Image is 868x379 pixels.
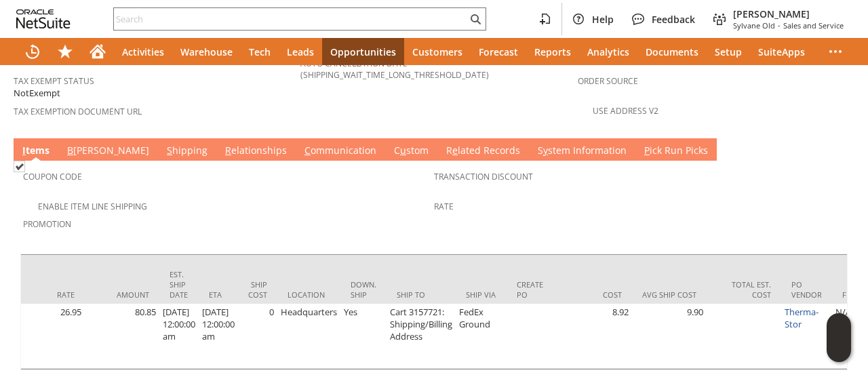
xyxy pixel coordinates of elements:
span: Customers [412,45,462,58]
a: Promotion [23,218,71,230]
td: 26.95 [10,304,85,369]
td: Yes [340,304,387,369]
a: Coupon Code [23,171,82,182]
a: Custom [391,144,432,159]
td: FedEx Ground [456,304,507,369]
iframe: Click here to launch Oracle Guided Learning Help Panel [827,313,851,362]
a: SuiteApps [750,38,813,65]
td: Cart 3157721: Shipping/Billing Address [387,304,456,369]
svg: Recent Records [24,43,41,60]
a: Transaction Discount [434,171,533,182]
a: Use Address V2 [593,105,658,117]
div: Ship Cost [248,279,267,300]
a: Opportunities [322,38,404,65]
span: e [452,144,458,157]
a: Documents [637,38,707,65]
span: Analytics [587,45,629,58]
td: 0 [238,304,277,369]
a: Warehouse [172,38,241,65]
a: Customers [404,38,471,65]
span: Reports [534,45,571,58]
svg: Search [467,11,484,27]
svg: Shortcuts [57,43,73,60]
span: Sales and Service [783,20,844,31]
a: Enable Item Line Shipping [38,201,147,212]
span: Setup [715,45,742,58]
div: PO Vendor [791,279,822,300]
div: Avg Ship Cost [642,290,696,300]
div: Down. Ship [351,279,376,300]
span: Opportunities [330,45,396,58]
div: Shortcuts [49,38,81,65]
a: Recent Records [16,38,49,65]
a: Setup [707,38,750,65]
div: Location [288,290,330,300]
div: Est. Ship Date [170,269,189,300]
span: Documents [646,45,698,58]
a: B[PERSON_NAME] [64,144,153,159]
a: Unrolled view on [830,141,846,157]
a: Activities [114,38,172,65]
a: Tech [241,38,279,65]
a: Therma-Stor [785,306,818,330]
td: 80.85 [85,304,159,369]
div: Cost [568,290,622,300]
span: y [543,144,548,157]
img: Checked [14,161,25,172]
span: [PERSON_NAME] [733,7,844,20]
span: S [167,144,172,157]
div: Ship Via [466,290,496,300]
a: Leads [279,38,322,65]
div: Create PO [517,279,547,300]
span: u [400,144,406,157]
a: Auto Cancellation Date (shipping_wait_time_long_threshold_date) [300,58,489,81]
span: Tech [249,45,271,58]
span: Forecast [479,45,518,58]
div: Amount [95,290,149,300]
svg: Home [90,43,106,60]
span: C [304,144,311,157]
a: Rate [434,201,454,212]
a: Tax Exemption Document URL [14,106,142,117]
div: More menus [819,38,852,65]
span: NotExempt [14,87,60,100]
td: [DATE] 12:00:00 am [199,304,238,369]
span: SuiteApps [758,45,805,58]
a: Communication [301,144,380,159]
td: 9.90 [632,304,707,369]
a: Home [81,38,114,65]
a: System Information [534,144,630,159]
span: Oracle Guided Learning Widget. To move around, please hold and drag [827,338,851,363]
a: Analytics [579,38,637,65]
a: Order Source [578,75,638,87]
span: Activities [122,45,164,58]
span: Sylvane Old [733,20,775,31]
div: Ship To [397,290,446,300]
a: Reports [526,38,579,65]
div: ETA [209,290,228,300]
span: Feedback [652,13,695,26]
span: P [644,144,650,157]
input: Search [114,11,467,27]
div: Rate [20,290,75,300]
a: Tax Exempt Status [14,75,94,87]
span: B [67,144,73,157]
td: Headquarters [277,304,340,369]
a: Shipping [163,144,211,159]
a: Relationships [222,144,290,159]
a: Forecast [471,38,526,65]
span: Warehouse [180,45,233,58]
a: Pick Run Picks [641,144,711,159]
svg: logo [16,9,71,28]
td: 8.92 [557,304,632,369]
span: Help [592,13,614,26]
span: Leads [287,45,314,58]
span: - [778,20,781,31]
span: R [225,144,231,157]
span: I [22,144,26,157]
div: Total Est. Cost [717,279,771,300]
td: [DATE] 12:00:00 am [159,304,199,369]
a: Related Records [443,144,524,159]
a: Items [19,144,53,159]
